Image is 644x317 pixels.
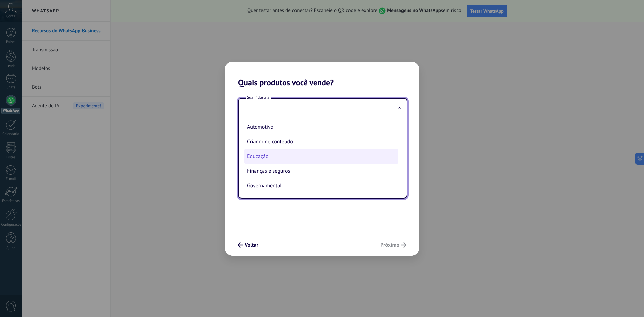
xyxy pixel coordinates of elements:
[244,193,398,208] li: Manufatura/Indústria
[244,134,398,149] li: Criador de conteúdo
[246,95,271,100] span: Sua indústria
[244,164,398,178] li: Finanças e seguros
[244,149,398,164] li: Educação
[244,178,398,193] li: Governamental
[244,120,398,134] li: Automotivo
[235,239,261,251] button: Voltar
[245,243,258,247] span: Voltar
[225,62,419,87] h2: Quais produtos você vende?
